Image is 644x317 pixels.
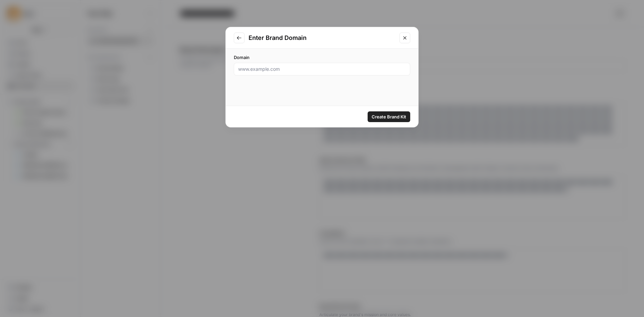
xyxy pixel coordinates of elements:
label: Domain [234,54,410,61]
button: Go to previous step [234,33,245,43]
input: www.example.com [238,66,406,72]
span: Create Brand Kit [372,113,406,120]
button: Close modal [399,33,410,43]
button: Create Brand Kit [368,111,410,122]
h2: Enter Brand Domain [249,33,395,43]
